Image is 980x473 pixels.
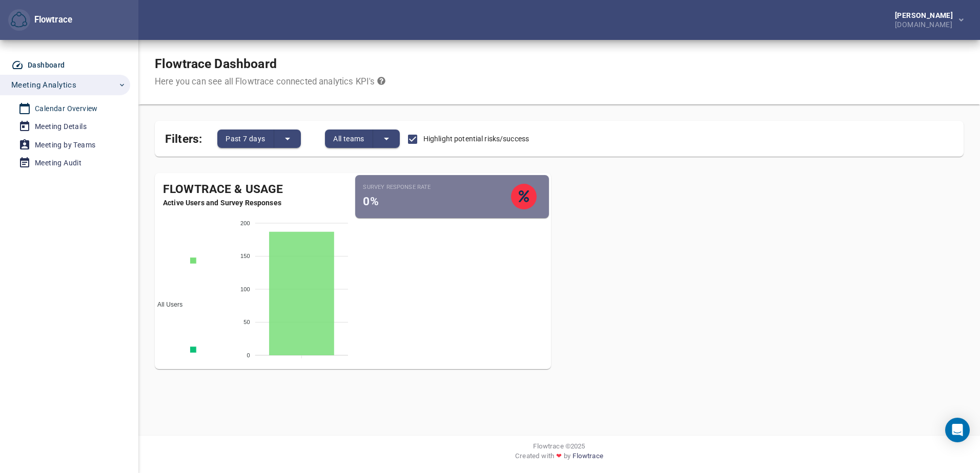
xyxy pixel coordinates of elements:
[28,59,65,72] div: Dashboard
[895,12,957,19] div: [PERSON_NAME]
[879,9,972,31] button: [PERSON_NAME][DOMAIN_NAME]
[945,418,970,442] div: Open Intercom Messenger
[423,134,529,144] span: Highlight potential risks/success
[155,76,385,88] div: Here you can see all Flowtrace connected analytics KPI's
[155,56,385,72] h1: Flowtrace Dashboard
[243,319,250,325] tspan: 50
[11,78,76,92] span: Meeting Analytics
[226,133,265,145] span: Past 7 days
[150,301,182,308] span: All Users
[8,9,30,31] button: Flowtrace
[247,352,250,358] tspan: 0
[217,130,300,148] div: split button
[333,133,364,145] span: All teams
[533,441,585,451] span: Flowtrace © 2025
[217,130,274,148] button: Past 7 days
[325,130,400,148] div: split button
[147,451,972,465] div: Created with
[363,183,512,191] small: Survey Response Rate
[35,157,81,169] div: Meeting Audit
[11,12,27,28] img: Flowtrace
[240,253,250,259] tspan: 150
[35,102,98,115] div: Calendar Overview
[35,120,87,133] div: Meeting Details
[30,14,72,26] div: Flowtrace
[554,451,564,461] span: ❤
[895,19,957,28] div: [DOMAIN_NAME]
[240,286,250,292] tspan: 100
[35,139,95,152] div: Meeting by Teams
[165,126,202,148] span: Filters:
[155,198,353,208] span: Active Users and Survey Responses
[564,451,570,465] span: by
[325,130,373,148] button: All teams
[240,220,250,226] tspan: 200
[363,195,379,208] span: 0%
[155,181,353,198] div: Flowtrace & Usage
[573,451,603,465] a: Flowtrace
[8,9,72,31] div: Flowtrace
